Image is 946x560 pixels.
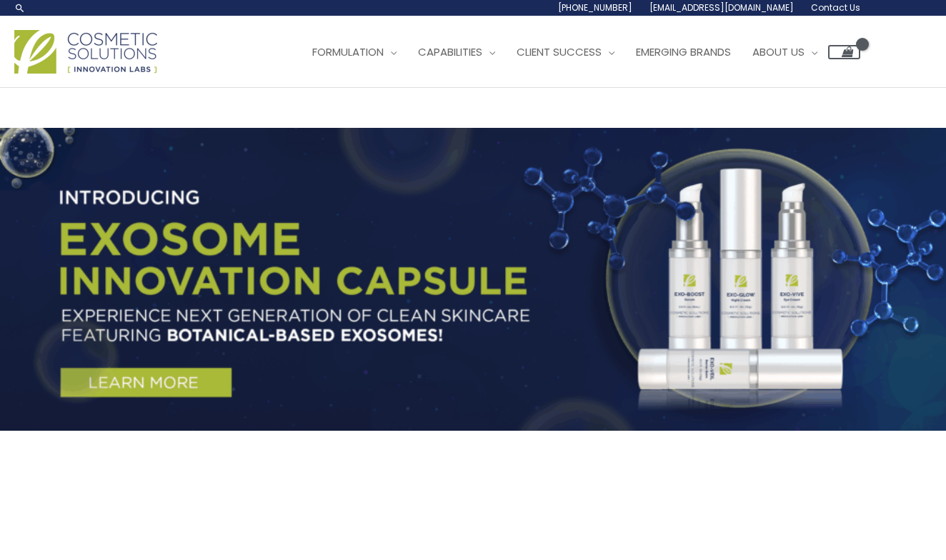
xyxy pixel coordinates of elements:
[811,1,860,14] span: Contact Us
[291,31,860,74] nav: Site Navigation
[14,30,157,74] img: Cosmetic Solutions Logo
[302,31,407,74] a: Formulation
[558,1,632,14] span: [PHONE_NUMBER]
[828,45,860,59] a: View Shopping Cart, empty
[506,31,625,74] a: Client Success
[418,44,482,59] span: Capabilities
[742,31,828,74] a: About Us
[636,44,731,59] span: Emerging Brands
[407,31,506,74] a: Capabilities
[649,1,794,14] span: [EMAIL_ADDRESS][DOMAIN_NAME]
[752,44,805,59] span: About Us
[625,31,742,74] a: Emerging Brands
[517,44,602,59] span: Client Success
[14,2,26,14] a: Search icon link
[312,44,384,59] span: Formulation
